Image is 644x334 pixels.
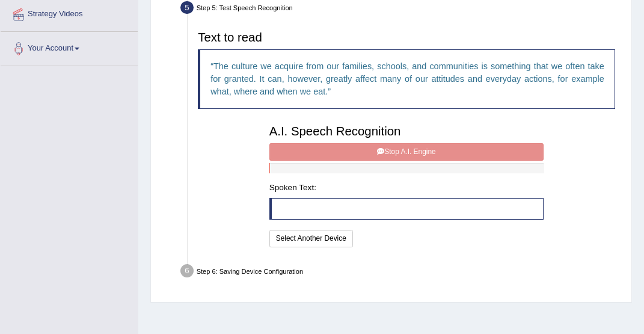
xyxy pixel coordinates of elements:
button: Select Another Device [269,230,353,247]
h3: A.I. Speech Recognition [269,125,544,138]
h3: Text to read [198,31,615,44]
h4: Spoken Text: [269,184,544,193]
div: Step 6: Saving Device Configuration [176,261,627,283]
a: Your Account [1,32,138,62]
q: The culture we acquire from our families, schools, and communities is something that we often tak... [210,61,604,97]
